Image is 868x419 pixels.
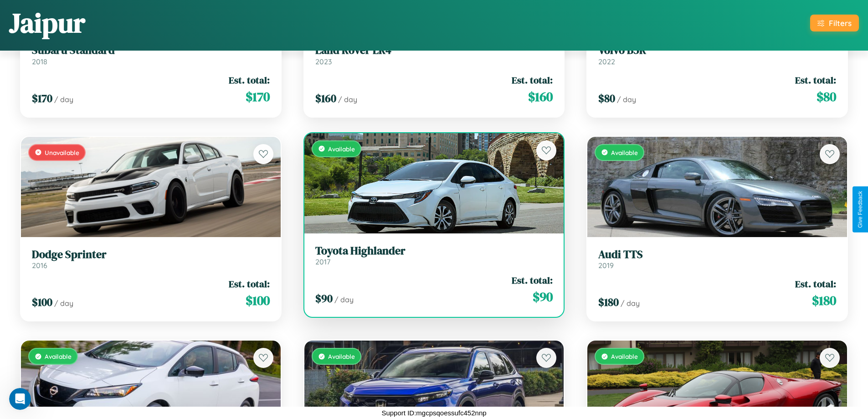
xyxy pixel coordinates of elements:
[32,248,270,261] h3: Dodge Sprinter
[598,44,836,66] a: Volvo B5R2022
[533,288,553,306] span: $ 90
[9,4,85,41] h1: Jaipur
[32,295,52,310] span: $ 100
[246,291,270,310] span: $ 100
[598,44,836,57] h3: Volvo B5R
[857,191,863,228] div: Give Feedback
[315,244,553,267] a: Toyota Highlander2017
[246,88,270,106] span: $ 170
[512,73,553,87] span: Est. total:
[528,88,553,106] span: $ 160
[810,15,859,31] button: Filters
[598,295,619,310] span: $ 180
[315,57,332,66] span: 2023
[598,248,836,261] h3: Audi TTS
[598,91,615,106] span: $ 80
[229,277,270,290] span: Est. total:
[315,91,336,106] span: $ 160
[315,44,553,57] h3: Land Rover LR4
[795,277,836,290] span: Est. total:
[812,291,836,310] span: $ 180
[54,299,73,308] span: / day
[315,44,553,66] a: Land Rover LR42023
[829,18,852,28] div: Filters
[315,291,333,306] span: $ 90
[817,88,836,106] span: $ 80
[229,73,270,87] span: Est. total:
[54,95,73,104] span: / day
[598,248,836,270] a: Audi TTS2019
[45,352,72,360] span: Available
[315,244,553,258] h3: Toyota Highlander
[611,149,638,156] span: Available
[598,57,615,66] span: 2022
[334,295,354,304] span: / day
[795,73,836,87] span: Est. total:
[338,95,357,104] span: / day
[315,257,330,266] span: 2017
[32,261,47,270] span: 2016
[32,248,270,270] a: Dodge Sprinter2016
[617,95,636,104] span: / day
[512,274,553,287] span: Est. total:
[45,149,79,156] span: Unavailable
[328,145,355,153] span: Available
[32,44,270,57] h3: Subaru Standard
[621,299,640,308] span: / day
[381,407,486,419] p: Support ID: mgcpsqoessufc452nnp
[32,44,270,66] a: Subaru Standard2018
[32,57,47,66] span: 2018
[598,261,614,270] span: 2019
[328,352,355,360] span: Available
[32,91,52,106] span: $ 170
[9,388,31,410] iframe: Intercom live chat
[611,352,638,360] span: Available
